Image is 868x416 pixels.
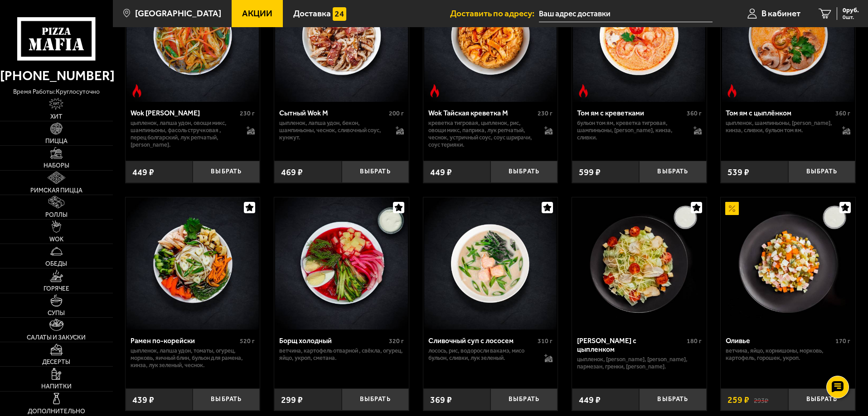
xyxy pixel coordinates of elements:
span: Пицца [45,138,68,144]
img: Острое блюдо [428,84,441,98]
div: Борщ холодный [279,336,387,345]
span: 0 руб. [843,7,859,14]
div: Сливочный суп с лососем [428,336,536,345]
span: 170 г [835,337,850,345]
p: ветчина, яйцо, корнишоны, морковь, картофель, горошек, укроп. [726,347,850,362]
button: Выбрать [490,161,558,183]
img: Рамен по-корейски [126,197,259,330]
span: 439 ₽ [132,394,154,405]
div: Том ям с цыплёнком [726,109,833,117]
span: Обеды [45,261,67,267]
span: WOK [49,236,63,243]
img: Острое блюдо [725,84,739,98]
span: Горячее [44,286,69,292]
img: Борщ холодный [275,197,407,330]
p: цыпленок, лапша удон, овощи микс, шампиньоны, фасоль стручковая , перец болгарский, лук репчатый,... [131,120,238,148]
button: Выбрать [490,388,558,411]
span: 599 ₽ [579,167,601,177]
div: Том ям с креветками [577,109,684,117]
span: Наборы [44,163,69,169]
span: 200 г [389,110,404,117]
span: 520 г [240,337,255,345]
button: Выбрать [788,161,855,183]
span: 299 ₽ [281,394,303,405]
a: АкционныйОливье [721,197,855,330]
span: Бассейная улица, 89 [539,5,713,22]
img: Акционный [725,202,739,215]
span: Салаты и закуски [27,335,86,341]
span: 230 г [240,110,255,117]
span: 449 ₽ [132,167,154,177]
span: 449 ₽ [579,394,601,405]
button: Выбрать [342,161,409,183]
span: 360 г [687,110,702,117]
span: 0 шт. [843,14,859,20]
span: Доставка [293,9,331,18]
div: Оливье [726,336,833,345]
span: 320 г [389,337,404,345]
a: Сливочный суп с лососем [423,197,558,330]
div: Сытный Wok M [279,109,387,117]
div: [PERSON_NAME] с цыпленком [577,336,684,354]
div: Wok [PERSON_NAME] [131,109,238,117]
div: Wok Тайская креветка M [428,109,536,117]
img: Оливье [722,197,854,330]
span: Дополнительно [28,408,85,415]
a: Борщ холодный [274,197,409,330]
div: Рамен по-корейски [131,336,238,345]
img: Острое блюдо [130,84,144,98]
img: 15daf4d41897b9f0e9f617042186c801.svg [333,7,346,21]
span: 230 г [538,110,553,117]
img: Салат Цезарь с цыпленком [573,197,705,330]
p: креветка тигровая, цыпленок, рис, овощи микс, паприка, лук репчатый, чеснок, устричный соус, соус... [428,120,536,148]
span: Хит [50,114,63,120]
span: Роллы [45,212,68,218]
a: Рамен по-корейски [126,197,260,330]
img: Сливочный суп с лососем [424,197,557,330]
span: Напитки [41,383,72,390]
input: Ваш адрес доставки [539,5,713,22]
span: В кабинет [761,9,800,18]
span: 449 ₽ [430,167,452,177]
p: цыпленок, шампиньоны, [PERSON_NAME], кинза, сливки, бульон том ям. [726,120,833,134]
span: 469 ₽ [281,167,303,177]
p: цыпленок, [PERSON_NAME], [PERSON_NAME], пармезан, гренки, [PERSON_NAME]. [577,356,702,370]
button: Выбрать [639,388,706,411]
span: 259 ₽ [727,394,749,405]
img: Острое блюдо [577,84,590,98]
button: Выбрать [342,388,409,411]
s: 293 ₽ [754,395,768,404]
button: Выбрать [788,388,855,411]
span: Десерты [42,359,70,365]
button: Выбрать [639,161,706,183]
p: лосось, рис, водоросли вакамэ, мисо бульон, сливки, лук зеленый. [428,347,536,362]
span: Акции [242,9,272,18]
span: Доставить по адресу: [450,9,539,18]
button: Выбрать [193,388,260,411]
a: Салат Цезарь с цыпленком [572,197,707,330]
span: 539 ₽ [727,167,749,177]
span: 310 г [538,337,553,345]
span: 360 г [835,110,850,117]
p: цыпленок, лапша удон, томаты, огурец, морковь, яичный блин, бульон для рамена, кинза, лук зеленый... [131,347,255,369]
p: бульон том ям, креветка тигровая, шампиньоны, [PERSON_NAME], кинза, сливки. [577,120,684,141]
span: Римская пицца [30,187,82,194]
span: 180 г [687,337,702,345]
span: Супы [48,310,65,316]
p: цыпленок, лапша удон, бекон, шампиньоны, чеснок, сливочный соус, кунжут. [279,120,387,141]
p: ветчина, картофель отварной , свёкла, огурец, яйцо, укроп, сметана. [279,347,404,362]
button: Выбрать [193,161,260,183]
span: [GEOGRAPHIC_DATA] [135,9,221,18]
span: 369 ₽ [430,394,452,405]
